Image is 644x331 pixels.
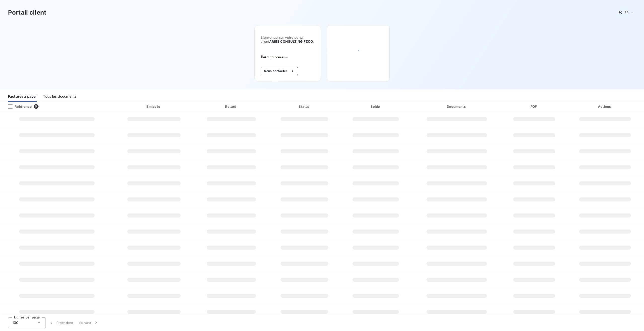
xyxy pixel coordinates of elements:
[115,104,193,109] div: Émise le
[269,39,313,43] span: ARIES CONSULTING FZCO
[624,11,628,15] span: FR
[12,320,18,325] span: 100
[567,104,643,109] div: Actions
[261,35,315,43] span: Bienvenue sur votre portail client .
[261,56,293,59] img: Company logo
[76,317,102,328] button: Suivant
[269,104,339,109] div: Statut
[8,91,37,102] div: Factures à payer
[46,317,76,328] button: Précédent
[8,8,46,17] h3: Portail client
[195,104,267,109] div: Retard
[261,67,298,75] button: Nous contacter
[504,104,565,109] div: PDF
[43,91,76,102] div: Tous les documents
[4,104,32,109] div: Référence
[412,104,501,109] div: Documents
[341,104,410,109] div: Solde
[34,104,38,109] span: 0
